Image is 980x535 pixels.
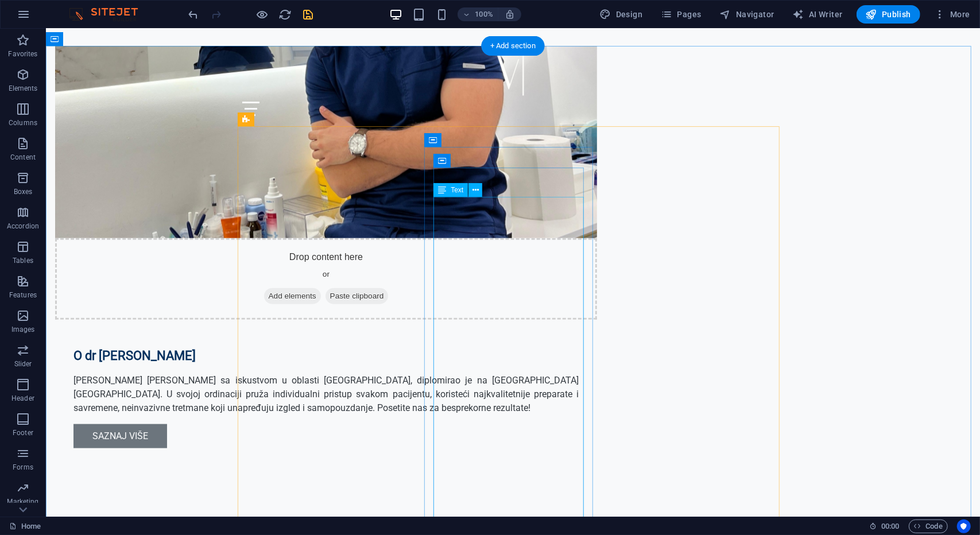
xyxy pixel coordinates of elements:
[9,84,38,93] p: Elements
[7,497,38,506] p: Marketing
[14,187,33,196] p: Boxes
[13,463,33,472] p: Forms
[187,7,200,21] button: undo
[866,9,911,20] span: Publish
[595,5,648,24] div: Design (Ctrl+Alt+Y)
[505,9,515,20] i: On resize automatically adjust zoom level to fit chosen device.
[889,522,891,530] span: :
[881,520,899,533] span: 00 00
[66,7,152,21] img: Editor Logo
[278,7,292,21] button: reload
[9,520,41,533] a: Click to cancel selection. Double-click to open Pages
[9,118,37,127] p: Columns
[280,259,343,276] span: Paste clipboard
[11,325,35,334] p: Images
[9,290,37,300] p: Features
[7,222,39,231] p: Accordion
[788,5,847,24] button: AI Writer
[793,9,843,20] span: AI Writer
[10,153,36,162] p: Content
[914,520,943,533] span: Code
[187,8,200,21] i: Undo: Change text (Ctrl+Z)
[909,520,948,533] button: Code
[475,7,493,21] h6: 100%
[957,520,971,533] button: Usercentrics
[279,8,292,21] i: Reload page
[661,9,701,20] span: Pages
[656,5,706,24] button: Pages
[11,394,34,403] p: Header
[600,9,643,20] span: Design
[720,9,774,20] span: Navigator
[458,7,498,21] button: 100%
[715,5,779,24] button: Navigator
[929,5,975,24] button: More
[301,7,315,21] button: save
[14,359,32,369] p: Slider
[218,259,275,276] span: Add elements
[9,210,551,291] div: Drop content here
[13,256,33,265] p: Tables
[13,428,33,437] p: Footer
[934,9,970,20] span: More
[857,5,920,24] button: Publish
[869,520,900,533] h6: Session time
[481,36,545,56] div: + Add section
[595,5,648,24] button: Design
[8,49,37,59] p: Favorites
[451,187,463,193] span: Text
